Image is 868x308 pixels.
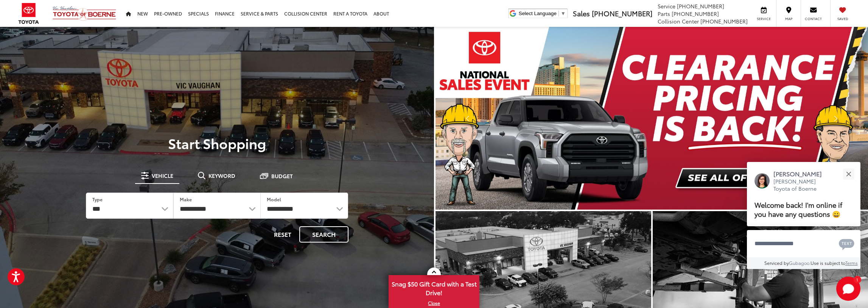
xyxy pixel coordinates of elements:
[592,8,652,18] span: [PHONE_NUMBER]
[845,260,858,266] a: Terms
[658,17,699,25] span: Collision Center
[840,166,857,182] button: Close
[805,16,822,21] span: Contact
[573,8,590,18] span: Sales
[754,199,842,219] span: Welcome back! I'm online if you have any questions 😀
[658,10,670,17] span: Parts
[561,11,566,16] span: ▼
[834,16,851,21] span: Saved
[271,173,293,179] span: Budget
[436,27,868,210] img: Clearance Pricing Is Back
[180,196,192,202] label: Make
[32,135,402,151] p: Start Shopping
[856,278,858,281] span: 1
[780,16,797,21] span: Map
[677,2,724,10] span: [PHONE_NUMBER]
[755,16,772,21] span: Service
[268,226,298,243] button: Reset
[747,230,860,257] textarea: Type your message
[700,17,748,25] span: [PHONE_NUMBER]
[519,11,566,16] a: Select Language​
[803,42,868,194] button: Click to view next picture.
[810,260,845,266] span: Use is subject to
[773,170,829,178] p: [PERSON_NAME]
[436,27,868,210] div: carousel slide number 1 of 2
[92,196,103,202] label: Type
[299,226,348,243] button: Search
[52,6,117,21] img: Vic Vaughan Toyota of Boerne
[519,11,557,16] span: Select Language
[672,10,719,17] span: [PHONE_NUMBER]
[773,178,829,193] p: [PERSON_NAME] Toyota of Boerne
[436,42,500,194] button: Click to view previous picture.
[836,277,860,301] svg: Start Chat
[558,11,559,16] span: ​
[764,260,789,266] span: Serviced by
[658,2,675,10] span: Service
[789,260,810,266] a: Gubagoo.
[839,238,854,250] svg: Text
[389,276,479,299] span: Snag $50 Gift Card with a Test Drive!
[267,196,281,202] label: Model
[837,235,857,252] button: Chat with SMS
[436,27,868,210] section: Carousel section with vehicle pictures - may contain disclaimers.
[747,162,860,269] div: Close[PERSON_NAME][PERSON_NAME] Toyota of BoerneWelcome back! I'm online if you have any question...
[208,173,235,178] span: Keyword
[836,277,860,301] button: Toggle Chat Window
[152,173,173,178] span: Vehicle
